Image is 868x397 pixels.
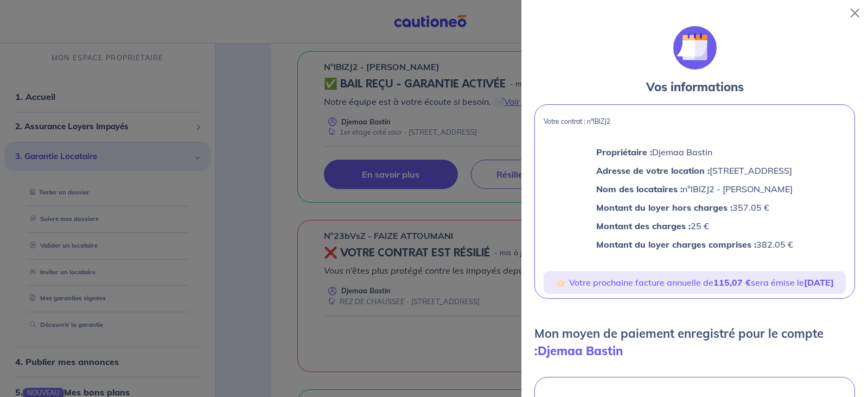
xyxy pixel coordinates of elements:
[713,277,751,288] strong: 115,07 €
[596,219,793,233] p: 25 €
[596,165,710,176] strong: Adresse de votre location :
[544,118,846,125] p: Votre contrat : n°lBlZJ2
[646,79,744,94] strong: Vos informations
[804,277,834,288] strong: [DATE]
[673,26,717,70] img: illu_calendar.svg
[596,239,756,250] strong: Montant du loyer charges comprises :
[538,343,623,358] strong: Djemaa Bastin
[548,275,841,289] p: 👉🏻 Votre prochaine facture annuelle de sera émise le
[846,4,864,22] button: Close
[596,182,793,196] p: n°lBlZJ2 - [PERSON_NAME]
[534,325,855,360] p: Mon moyen de paiement enregistré pour le compte :
[596,237,793,251] p: 382.05 €
[596,184,682,194] strong: Nom des locataires :
[596,200,793,215] p: 357.05 €
[596,220,691,231] strong: Montant des charges :
[596,145,793,159] p: Djemaa Bastin
[596,163,793,178] p: [STREET_ADDRESS]
[596,202,732,213] strong: Montant du loyer hors charges :
[596,147,652,157] strong: Propriétaire :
